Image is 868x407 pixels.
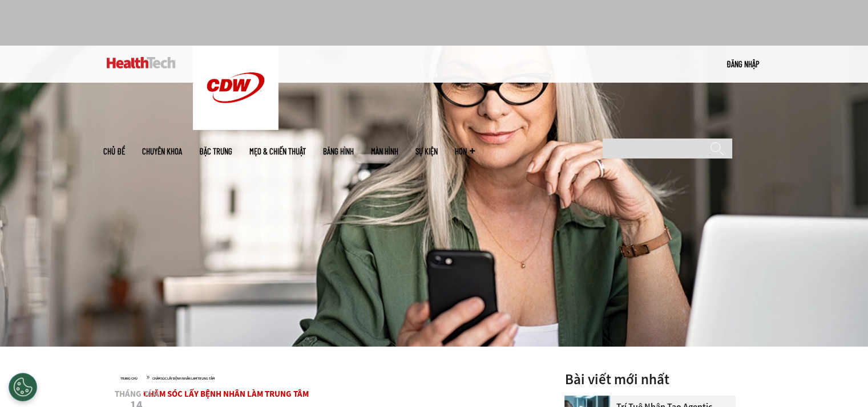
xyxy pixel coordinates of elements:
[143,388,309,400] a: Chăm sóc lấy bệnh nhân làm trung tâm
[120,376,138,381] a: Trang chủ
[193,46,278,130] img: Trang chủ
[371,146,398,156] font: Màn hình
[199,146,232,156] font: Đặc trưng
[249,146,306,156] font: Mẹo & Chiến thuật
[564,370,669,389] font: Bài viết mới nhất
[249,147,306,156] a: Mẹo & Chiến thuật
[564,396,616,405] a: nhà khoa học nhìn qua kính hiển vi trong phòng thí nghiệm
[371,147,398,156] a: Màn hình
[323,147,354,156] a: Băng hình
[415,147,438,156] a: Sự kiện
[726,59,760,69] a: Đăng nhập
[193,121,278,133] a: CDW
[103,146,125,156] font: Chủ đề
[146,371,150,382] font: »
[152,376,215,381] a: Chăm sóc lấy bệnh nhân làm trung tâm
[115,388,159,400] font: Tháng tám
[726,58,760,70] div: Menu người dùng
[9,373,37,401] div: Cài đặt Cookie
[199,147,232,156] a: Đặc trưng
[415,146,438,156] font: Sự kiện
[9,373,37,401] button: Mở Tùy chọn
[323,146,354,156] font: Băng hình
[107,57,176,68] img: Trang chủ
[455,146,467,156] font: Hơn
[142,146,182,156] font: Chuyên khoa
